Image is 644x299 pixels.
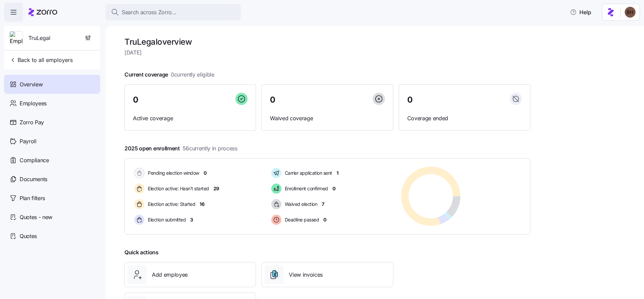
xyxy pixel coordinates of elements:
span: Current coverage [124,70,214,79]
span: Documents [20,175,47,184]
span: 0 currently eligible [171,70,214,79]
span: Election active: Hasn't started [146,185,209,192]
span: Compliance [20,156,49,165]
span: Add employee [152,271,188,279]
span: Carrier application sent [283,170,332,176]
span: 3 [190,216,193,223]
a: Quotes - new [4,208,100,227]
span: 0 [270,96,275,104]
span: 0 [204,170,207,176]
img: Employer logo [10,31,23,45]
span: Zorro Pay [20,118,44,127]
button: Help [565,5,597,19]
span: Help [570,8,591,16]
span: Active coverage [133,114,248,123]
span: 56 currently in process [183,144,237,153]
span: Plan filters [20,194,45,202]
button: Search across Zorro... [106,4,241,20]
button: Back to all employers [7,53,75,67]
span: 16 [200,201,204,208]
span: TruLegal [28,34,50,42]
span: Employees [20,99,47,108]
img: c3c218ad70e66eeb89914ccc98a2927c [625,7,636,18]
span: 0 [133,96,138,104]
a: Quotes [4,227,100,245]
span: Election submitted [146,216,186,223]
span: Quick actions [124,248,159,257]
span: View invoices [289,271,323,279]
a: Payroll [4,132,100,151]
span: Deadline passed [283,216,319,223]
span: 0 [332,185,336,192]
span: Waived coverage [270,114,385,123]
span: Back to all employers [9,56,73,64]
a: Employees [4,94,100,113]
span: Coverage ended [407,114,522,123]
span: [DATE] [124,48,530,57]
span: Enrollment confirmed [283,185,328,192]
span: 1 [337,170,339,176]
span: 0 [323,216,326,223]
span: Search across Zorro... [122,8,177,17]
span: 29 [213,185,219,192]
span: Quotes [20,232,37,240]
span: Payroll [20,137,37,146]
a: Compliance [4,151,100,170]
span: Pending election window [146,170,199,176]
a: Zorro Pay [4,113,100,132]
span: Overview [20,80,43,89]
span: 0 [407,96,413,104]
a: Documents [4,170,100,189]
a: Overview [4,75,100,94]
span: Quotes - new [20,213,52,221]
h1: TruLegal overview [124,37,530,47]
a: Plan filters [4,189,100,208]
span: 2025 open enrollment [124,144,237,153]
span: Election active: Started [146,201,195,208]
span: Waived election [283,201,318,208]
span: 7 [322,201,324,208]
